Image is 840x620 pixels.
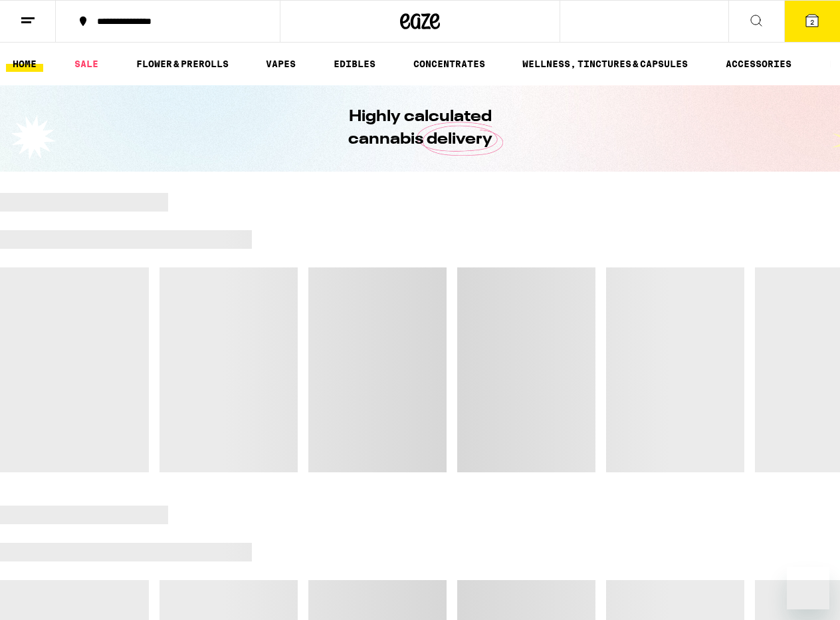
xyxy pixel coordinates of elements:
[310,106,530,151] h1: Highly calculated cannabis delivery
[407,56,492,72] a: CONCENTRATES
[327,56,382,72] a: EDIBLES
[6,56,43,72] a: HOME
[130,56,235,72] a: FLOWER & PREROLLS
[68,56,105,72] a: SALE
[784,1,840,42] button: 2
[259,56,302,72] a: VAPES
[787,567,829,609] iframe: Button to launch messaging window
[719,56,798,72] a: ACCESSORIES
[516,56,694,72] a: WELLNESS, TINCTURES & CAPSULES
[810,18,814,26] span: 2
